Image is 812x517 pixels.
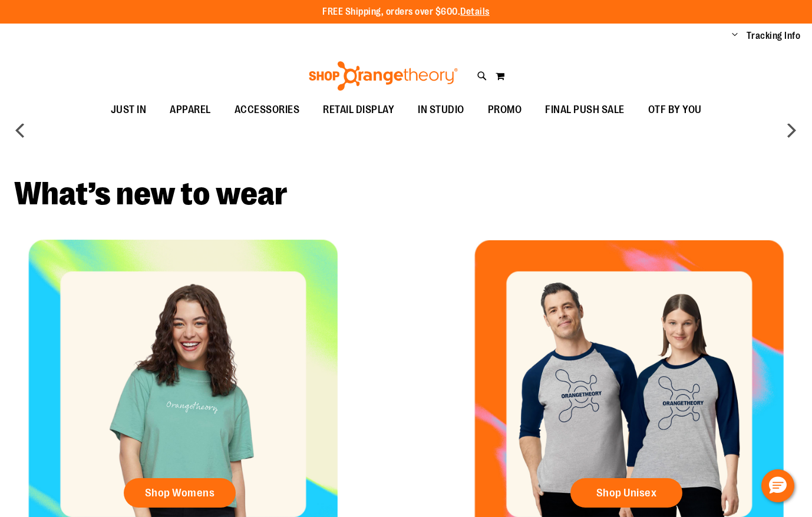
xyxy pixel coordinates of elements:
a: Tracking Info [747,29,801,42]
p: FREE Shipping, orders over $600. [322,5,490,19]
a: ACCESSORIES [223,97,312,124]
span: ACCESSORIES [235,97,300,123]
span: PROMO [488,97,522,123]
a: RETAIL DISPLAY [311,97,406,124]
a: PROMO [476,97,534,124]
a: OTF BY YOU [636,97,714,124]
button: Account menu [732,30,738,42]
span: RETAIL DISPLAY [323,97,394,123]
button: Hello, have a question? Let’s chat. [761,469,794,502]
h2: What’s new to wear [14,178,798,210]
span: Shop Womens [145,486,215,499]
span: Shop Unisex [596,486,657,499]
a: JUST IN [99,97,159,124]
span: OTF BY YOU [648,97,702,123]
a: APPAREL [158,97,223,124]
a: Shop Unisex [570,478,682,508]
span: IN STUDIO [418,97,464,123]
span: APPAREL [170,97,211,123]
a: FINAL PUSH SALE [533,97,636,124]
span: FINAL PUSH SALE [545,97,625,123]
span: JUST IN [111,97,147,123]
img: Shop Orangetheory [307,61,460,91]
a: Shop Womens [124,478,236,508]
a: Details [460,6,490,17]
button: next [780,118,803,142]
a: IN STUDIO [406,97,476,124]
button: prev [9,118,32,142]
